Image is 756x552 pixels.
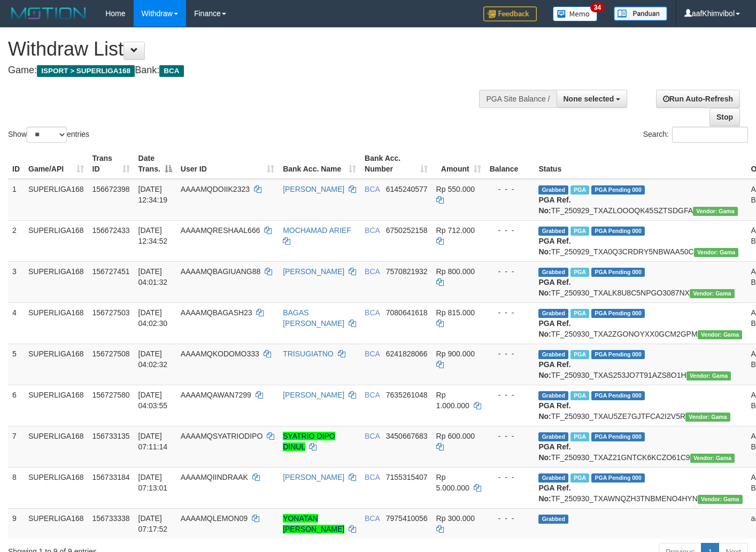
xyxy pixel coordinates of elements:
[24,179,88,221] td: SUPERLIGA168
[570,268,589,277] span: Marked by aafchoeunmanni
[365,308,380,317] span: BCA
[436,391,469,410] span: Rp 1.000.000
[436,308,475,317] span: Rp 815.000
[564,95,614,103] span: None selected
[365,432,380,440] span: BCA
[614,6,667,21] img: panduan.png
[591,473,645,483] span: PGA Pending
[534,220,746,261] td: TF_250929_TXA0Q3CRDRY5NBWAA50C
[538,237,570,256] b: PGA Ref. No:
[656,90,740,108] a: Run Auto-Refresh
[24,426,88,467] td: SUPERLIGA168
[538,278,570,297] b: PGA Ref. No:
[534,467,746,508] td: TF_250930_TXAWNQZH3TNBMENO4HYN
[483,6,537,21] img: Feedback.jpg
[138,267,168,286] span: [DATE] 04:01:32
[365,185,380,193] span: BCA
[479,90,556,108] div: PGA Site Balance /
[557,90,628,108] button: None selected
[490,266,530,277] div: - - -
[8,385,24,426] td: 6
[386,185,428,193] span: Copy 6145240577 to clipboard
[694,248,739,257] span: Vendor URL: https://trx31.1velocity.biz
[92,185,130,193] span: 156672398
[436,185,475,193] span: Rp 550.000
[365,514,380,523] span: BCA
[283,308,344,328] a: BAGAS [PERSON_NAME]
[283,473,344,481] a: [PERSON_NAME]
[8,5,89,21] img: MOTION_logo.png
[138,514,168,533] span: [DATE] 07:17:52
[570,309,589,318] span: Marked by aafchoeunmanni
[386,267,428,276] span: Copy 7570821932 to clipboard
[538,309,568,318] span: Grabbed
[538,319,570,338] b: PGA Ref. No:
[92,473,130,481] span: 156733184
[360,149,432,179] th: Bank Acc. Number: activate to sort column ascending
[134,149,176,179] th: Date Trans.: activate to sort column descending
[490,431,530,441] div: - - -
[436,349,475,358] span: Rp 900.000
[538,268,568,277] span: Grabbed
[8,38,493,60] h1: Withdraw List
[138,391,168,410] span: [DATE] 04:03:55
[24,467,88,508] td: SUPERLIGA168
[283,391,344,399] a: [PERSON_NAME]
[490,513,530,524] div: - - -
[181,514,248,523] span: AAAAMQLEMON09
[138,226,168,245] span: [DATE] 12:34:52
[690,289,735,298] span: Vendor URL: https://trx31.1velocity.biz
[436,226,475,235] span: Rp 712.000
[8,149,24,179] th: ID
[365,226,380,235] span: BCA
[643,127,748,143] label: Search:
[570,350,589,359] span: Marked by aafchoeunmanni
[365,349,380,358] span: BCA
[685,413,730,422] span: Vendor URL: https://trx31.1velocity.biz
[181,432,263,440] span: AAAAMQSYATRIODIPO
[24,344,88,385] td: SUPERLIGA168
[570,432,589,441] span: Marked by aafchoeunmanni
[591,185,645,195] span: PGA Pending
[386,308,428,317] span: Copy 7080641618 to clipboard
[591,309,645,318] span: PGA Pending
[538,442,570,462] b: PGA Ref. No:
[690,454,735,463] span: Vendor URL: https://trx31.1velocity.biz
[283,514,344,533] a: YONATAN [PERSON_NAME]
[538,185,568,195] span: Grabbed
[8,426,24,467] td: 7
[436,267,475,276] span: Rp 800.000
[591,432,645,441] span: PGA Pending
[24,149,88,179] th: Game/API: activate to sort column ascending
[698,330,743,339] span: Vendor URL: https://trx31.1velocity.biz
[534,149,746,179] th: Status
[534,426,746,467] td: TF_250930_TXAZ21GNTCK6KCZO61C9
[591,227,645,236] span: PGA Pending
[432,149,485,179] th: Amount: activate to sort column ascending
[138,349,168,369] span: [DATE] 04:02:32
[24,385,88,426] td: SUPERLIGA168
[138,432,168,451] span: [DATE] 07:11:14
[386,473,428,481] span: Copy 7155315407 to clipboard
[485,149,535,179] th: Balance
[553,6,598,21] img: Button%20Memo.svg
[181,185,250,193] span: AAAAMQDOIIK2323
[538,350,568,359] span: Grabbed
[8,302,24,344] td: 4
[386,349,428,358] span: Copy 6241828066 to clipboard
[490,390,530,400] div: - - -
[181,473,248,481] span: AAAAMQIINDRAAK
[386,226,428,235] span: Copy 6750252158 to clipboard
[8,179,24,221] td: 1
[176,149,279,179] th: User ID: activate to sort column ascending
[8,261,24,302] td: 3
[92,267,130,276] span: 156727451
[570,391,589,400] span: Marked by aafchoeunmanni
[365,391,380,399] span: BCA
[490,307,530,318] div: - - -
[709,108,740,126] a: Stop
[436,514,475,523] span: Rp 300.000
[534,344,746,385] td: TF_250930_TXAS253JO7T91AZS8O1H
[590,3,605,12] span: 34
[436,432,475,440] span: Rp 600.000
